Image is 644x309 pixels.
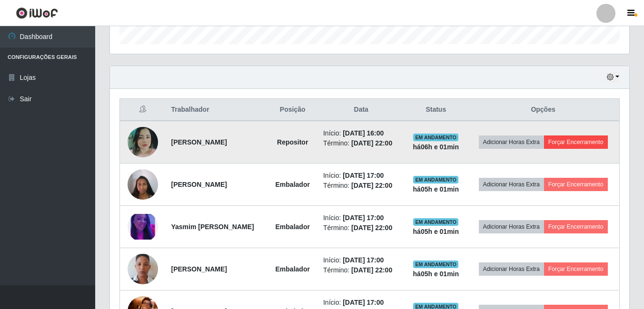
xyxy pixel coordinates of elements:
[171,138,227,146] strong: [PERSON_NAME]
[479,262,544,276] button: Adicionar Horas Extra
[479,178,544,191] button: Adicionar Horas Extra
[323,265,399,275] li: Término:
[405,99,467,121] th: Status
[479,220,544,233] button: Adicionar Horas Extra
[323,223,399,233] li: Término:
[351,139,392,147] time: [DATE] 22:00
[171,223,254,231] strong: Yasmim [PERSON_NAME]
[268,99,317,121] th: Posição
[343,129,384,137] time: [DATE] 16:00
[171,265,227,273] strong: [PERSON_NAME]
[171,181,227,188] strong: [PERSON_NAME]
[323,128,399,138] li: Início:
[343,172,384,179] time: [DATE] 17:00
[128,214,158,240] img: 1704253310544.jpeg
[343,256,384,264] time: [DATE] 17:00
[343,214,384,222] time: [DATE] 17:00
[544,135,608,149] button: Forçar Encerramento
[413,228,459,235] strong: há 05 h e 01 min
[351,182,392,189] time: [DATE] 22:00
[16,7,58,19] img: CoreUI Logo
[165,99,268,121] th: Trabalhador
[323,213,399,223] li: Início:
[128,127,158,157] img: 1739481686258.jpeg
[413,134,458,141] span: EM ANDAMENTO
[413,143,459,151] strong: há 06 h e 01 min
[276,223,310,231] strong: Embalador
[544,262,608,276] button: Forçar Encerramento
[323,138,399,148] li: Término:
[323,171,399,181] li: Início:
[323,298,399,308] li: Início:
[479,135,544,149] button: Adicionar Horas Extra
[277,138,308,146] strong: Repositor
[413,270,459,278] strong: há 05 h e 01 min
[351,224,392,232] time: [DATE] 22:00
[317,99,405,121] th: Data
[128,242,158,296] img: 1698154683957.jpeg
[323,181,399,191] li: Término:
[467,99,619,121] th: Opções
[413,185,459,193] strong: há 05 h e 01 min
[351,266,392,274] time: [DATE] 22:00
[343,299,384,306] time: [DATE] 17:00
[276,181,310,188] strong: Embalador
[544,178,608,191] button: Forçar Encerramento
[323,255,399,265] li: Início:
[413,176,458,183] span: EM ANDAMENTO
[544,220,608,233] button: Forçar Encerramento
[276,265,310,273] strong: Embalador
[128,164,158,204] img: 1664803341239.jpeg
[413,218,458,226] span: EM ANDAMENTO
[413,261,458,268] span: EM ANDAMENTO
